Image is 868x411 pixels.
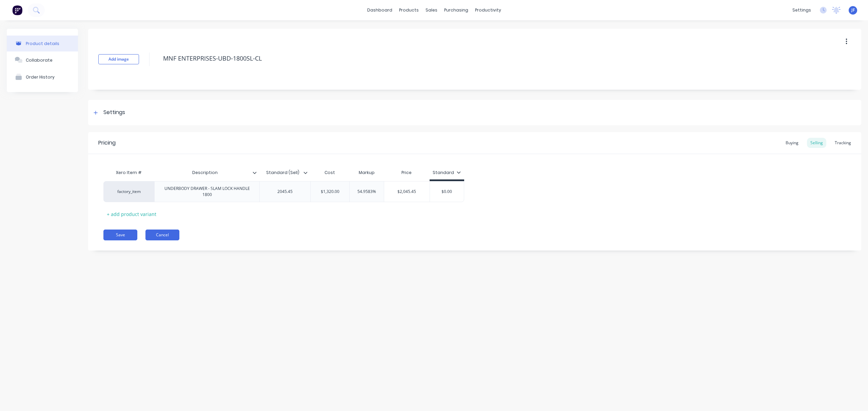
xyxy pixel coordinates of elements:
div: Tracking [831,138,854,148]
div: Standard [433,170,461,176]
div: Settings [103,108,125,117]
span: JF [851,7,855,13]
button: Product details [7,36,78,51]
div: Product details [26,41,59,46]
div: 54.9583% [350,183,384,200]
div: Xero Item # [103,166,154,179]
button: Cancel [145,230,179,240]
a: dashboard [364,5,396,15]
div: Cost [310,166,349,179]
div: Standard (Sell) [259,166,310,179]
div: Description [154,164,255,181]
div: Collaborate [26,58,53,63]
button: Add image [98,54,139,64]
div: Pricing [98,139,116,147]
div: sales [422,5,441,15]
img: Factory [12,5,22,15]
div: factory_item [110,189,147,195]
div: productivity [472,5,505,15]
div: $1,320.00 [311,183,349,200]
div: settings [789,5,814,15]
div: Order History [26,74,55,80]
button: Order History [7,68,78,85]
div: UNDERBODY DRAWER - SLAM LOCK HANDLE 1800 [157,184,257,199]
div: products [396,5,422,15]
div: Buying [782,138,802,148]
div: purchasing [441,5,472,15]
button: Save [103,230,137,240]
div: Standard (Sell) [259,164,306,181]
div: Selling [807,138,826,148]
div: $0.00 [430,183,464,200]
div: Description [154,166,259,179]
div: Markup [349,166,384,179]
div: $2,045.45 [384,183,430,200]
div: + add product variant [103,209,160,219]
div: 2045.45 [268,187,302,196]
div: factory_itemUNDERBODY DRAWER - SLAM LOCK HANDLE 18002045.45$1,320.0054.9583%$2,045.45$0.00 [103,181,464,202]
button: Collaborate [7,51,78,68]
textarea: MNF ENTERPRISES-UBD-1800SL-CL [160,50,762,66]
div: Price [384,166,430,179]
